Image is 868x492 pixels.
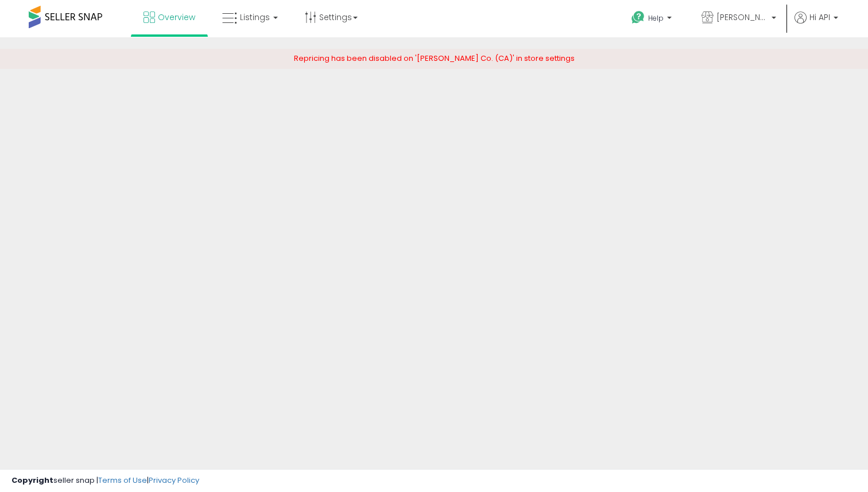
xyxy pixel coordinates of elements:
[158,11,195,23] span: Overview
[716,11,768,23] span: [PERSON_NAME] Co. ([GEOGRAPHIC_DATA])
[631,10,645,25] i: Get Help
[648,13,664,23] span: Help
[294,53,575,64] span: Repricing has been disabled on '[PERSON_NAME] Co. (CA)' in store settings
[240,11,270,23] span: Listings
[11,475,199,486] div: seller snap | |
[98,475,147,486] a: Terms of Use
[149,475,199,486] a: Privacy Policy
[809,11,830,23] span: Hi API
[622,2,683,37] a: Help
[795,11,838,37] a: Hi API
[11,475,53,486] strong: Copyright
